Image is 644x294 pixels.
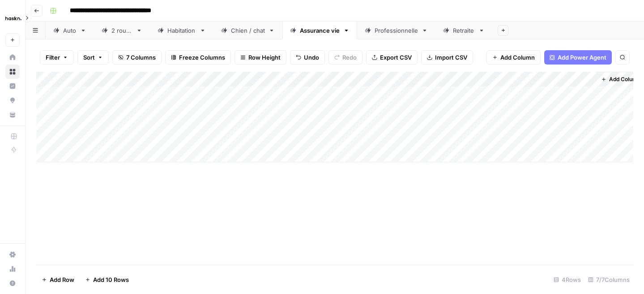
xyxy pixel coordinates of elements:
a: Opportunities [5,93,20,108]
span: Add 10 Rows [93,275,129,284]
button: Export CSV [366,50,418,65]
img: Haskn Logo [5,10,21,26]
button: Add Row [36,272,80,287]
a: Habitation [150,22,213,39]
a: Your Data [5,108,20,122]
button: Add 10 Rows [80,272,134,287]
div: Chien / chat [231,26,265,35]
button: Undo [290,50,325,65]
div: 4 Rows [550,272,584,287]
button: Freeze Columns [165,50,231,65]
button: Filter [40,50,74,65]
span: Redo [342,53,357,62]
span: Add Column [500,53,535,62]
button: Import CSV [421,50,473,65]
a: Assurance vie [282,22,357,39]
span: Row Height [248,53,281,62]
a: Browse [5,65,20,79]
span: Sort [83,53,95,62]
a: Chien / chat [213,22,282,39]
a: 2 roues [94,22,150,39]
a: Settings [5,247,20,262]
div: Habitation [167,26,196,35]
button: Sort [77,50,109,65]
button: 7 Columns [112,50,162,65]
a: Home [5,50,20,65]
a: Retraite [435,22,492,39]
span: Add Power Agent [558,53,606,62]
span: Add Column [609,75,640,83]
span: Undo [304,53,319,62]
button: Add Power Agent [544,50,612,65]
a: Insights [5,79,20,93]
span: Export CSV [380,53,412,62]
button: Add Column [597,73,644,85]
div: Professionnelle [375,26,418,35]
span: Import CSV [435,53,467,62]
div: Assurance vie [300,26,340,35]
div: 2 roues [111,26,132,35]
button: Row Height [235,50,286,65]
span: Add Row [50,275,74,284]
span: 7 Columns [126,53,156,62]
a: Professionnelle [357,22,435,39]
a: Usage [5,262,20,276]
span: Freeze Columns [179,53,225,62]
span: Filter [46,53,60,62]
div: Retraite [453,26,475,35]
button: Redo [328,50,363,65]
button: Add Column [486,50,541,65]
button: Help + Support [5,276,20,290]
div: 7/7 Columns [584,272,633,287]
button: Workspace: Haskn [5,7,20,30]
a: Auto [46,22,94,39]
div: Auto [63,26,77,35]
